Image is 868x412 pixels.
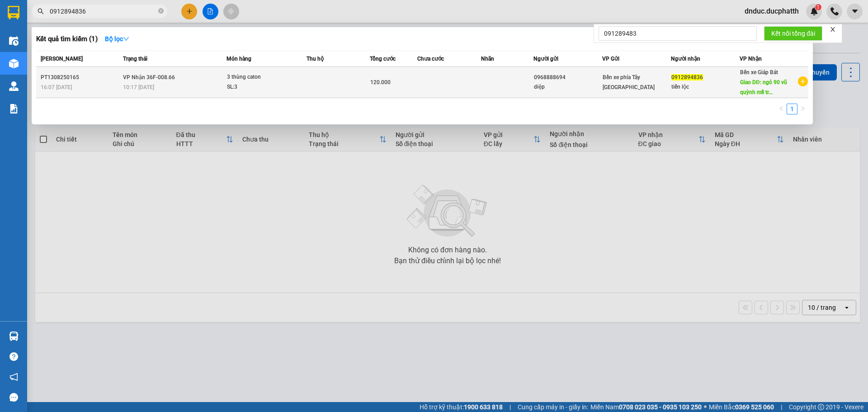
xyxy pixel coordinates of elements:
[787,104,797,114] li: 1
[417,56,444,62] span: Chưa cước
[41,56,83,62] span: [PERSON_NAME]
[798,76,808,86] span: plus-circle
[602,56,619,62] span: VP Gửi
[227,82,295,92] div: SL: 3
[9,352,18,361] span: question-circle
[158,8,164,14] span: close-circle
[764,26,822,41] button: Kết nối tổng đài
[41,84,72,90] span: 16:07 [DATE]
[50,6,156,16] input: Tìm tên, số ĐT hoặc mã đơn
[98,32,137,46] button: Bộ lọcdown
[534,82,602,92] div: diệp
[227,72,295,82] div: 3 thùng caton
[533,56,558,62] span: Người gửi
[771,28,815,38] span: Kết nối tổng đài
[481,56,494,62] span: Nhãn
[9,331,19,341] img: warehouse-icon
[158,7,164,16] span: close-circle
[9,373,18,381] span: notification
[797,104,808,114] button: right
[671,74,703,81] span: 0912894836
[534,73,602,82] div: 0968888694
[307,56,324,62] span: Thu hộ
[800,106,806,111] span: right
[105,35,129,43] strong: Bộ lọc
[370,56,396,62] span: Tổng cước
[41,73,120,82] div: PT1308250165
[830,26,836,33] span: close
[9,59,19,68] img: warehouse-icon
[36,34,98,44] h3: Kết quả tìm kiếm ( 1 )
[797,104,808,114] li: Next Page
[9,393,18,402] span: message
[8,6,19,19] img: logo-vxr
[123,56,147,62] span: Trạng thái
[776,104,787,114] li: Previous Page
[599,26,757,41] input: Nhập số tổng đài
[123,84,154,90] span: 10:17 [DATE]
[740,79,787,95] span: Giao DĐ: ngỏ 90 vũ quỳnh mễ tr...
[740,69,778,76] span: Bến xe Giáp Bát
[123,36,129,42] span: down
[603,74,655,90] span: Bến xe phía Tây [GEOGRAPHIC_DATA]
[226,56,251,62] span: Món hàng
[787,104,797,114] a: 1
[123,74,175,81] span: VP Nhận 36F-008.66
[740,56,762,62] span: VP Nhận
[671,56,700,62] span: Người nhận
[778,106,784,111] span: left
[671,82,739,92] div: tiến lộc
[370,79,391,85] span: 120.000
[9,81,19,91] img: warehouse-icon
[9,104,19,114] img: solution-icon
[776,104,787,114] button: left
[9,36,19,46] img: warehouse-icon
[38,8,44,14] span: search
